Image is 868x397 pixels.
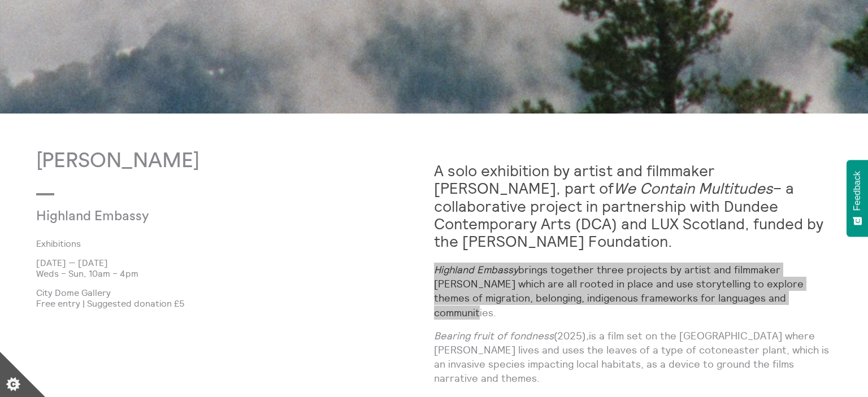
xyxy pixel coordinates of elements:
[36,150,434,173] p: [PERSON_NAME]
[852,171,862,211] span: Feedback
[36,298,434,308] p: Free entry | Suggested donation £5
[434,263,832,320] p: brings together three projects by artist and filmmaker [PERSON_NAME] which are all rooted in plac...
[586,329,589,342] em: ,
[36,268,434,278] p: Weds – Sun, 10am – 4pm
[434,329,554,342] em: Bearing fruit of fondness
[36,258,434,268] p: [DATE] — [DATE]
[847,160,868,237] button: Feedback - Show survey
[434,161,823,250] strong: A solo exhibition by artist and filmmaker [PERSON_NAME], part of – a collaborative project in par...
[434,263,518,276] em: Highland Embassy
[36,287,434,298] p: City Dome Gallery
[36,238,416,248] a: Exhibitions
[36,209,301,225] p: Highland Embassy
[614,178,773,198] em: We Contain Multitudes
[434,329,832,386] p: (2025) is a film set on the [GEOGRAPHIC_DATA] where [PERSON_NAME] lives and uses the leaves of a ...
